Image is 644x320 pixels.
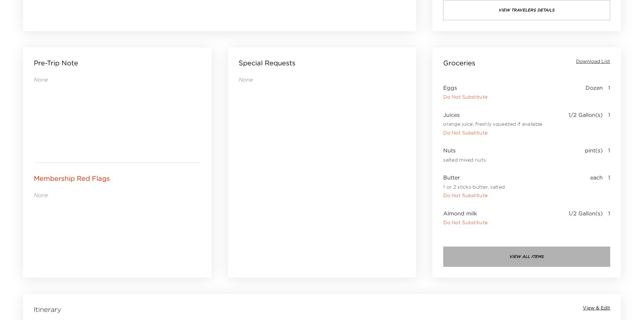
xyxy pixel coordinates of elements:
span: Butter [443,174,505,181]
span: 1 [608,210,610,226]
span: orange juice, freshly squeezed if available [443,121,542,127]
span: Do Not Substitute [443,94,487,100]
span: Other - Soda and Drinks [443,237,541,244]
span: each [590,174,603,198]
span: 1 [608,111,610,136]
span: Do Not Substitute [443,220,487,226]
span: 1/2 Gallon(s) [569,210,603,226]
span: 6 [607,237,610,261]
p: Membership Red Flags [34,174,110,183]
span: 1 or 2 sticks butter, salted [443,184,505,190]
span: 1/2 Gallon(s) [569,111,603,136]
span: Do Not Substitute [443,130,542,136]
span: Do Not Substitute [443,193,505,199]
span: 1 [608,84,610,100]
span: Juices [443,111,542,119]
p: None [34,76,201,83]
p: Special Requests [239,58,295,68]
p: None [34,191,201,199]
span: Nuts [443,147,486,154]
span: can(s) [585,237,601,261]
span: Eggs [443,84,487,91]
span: salted mixed nuts [443,157,486,163]
span: Almond milk [443,210,487,217]
span: pint(s) [585,147,603,163]
span: 1 [608,147,610,163]
button: Download List [576,58,610,65]
p: None [239,76,406,83]
span: Dozen [586,84,603,100]
span: Itinerary [34,305,61,314]
button: view all items [443,247,610,267]
p: Pre-Trip Note [34,58,78,68]
p: Groceries [443,58,475,68]
button: View & Edit [583,305,610,312]
span: 1 [608,174,610,198]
